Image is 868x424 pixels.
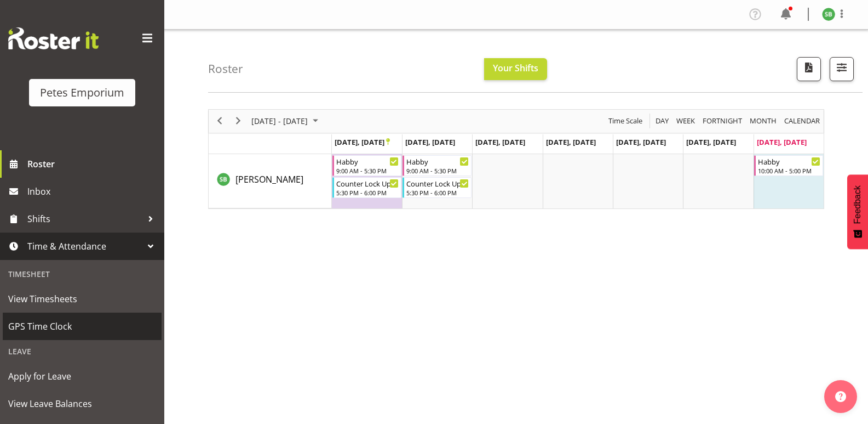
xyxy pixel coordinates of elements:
[702,114,743,128] span: Fortnight
[229,110,248,133] div: next period
[797,57,821,81] button: Download a PDF of the roster according to the set date range.
[546,137,596,147] span: [DATE], [DATE]
[607,114,643,128] span: Time Scale
[405,137,455,147] span: [DATE], [DATE]
[332,177,401,198] div: Stephanie Burdan"s event - Counter Lock Up Begin From Monday, September 22, 2025 at 5:30:00 PM GM...
[675,114,697,128] button: Timeline Week
[754,155,823,176] div: Stephanie Burdan"s event - Habby Begin From Sunday, September 28, 2025 at 10:00:00 AM GMT+13:00 E...
[748,114,779,128] button: Timeline Month
[484,58,547,80] button: Your Shifts
[8,27,99,49] img: Rosterit website logo
[783,114,821,128] span: calendar
[3,263,162,285] div: Timesheet
[27,156,159,172] span: Roster
[209,154,332,208] td: Stephanie Burdan resource
[3,285,162,313] a: View Timesheets
[248,110,325,133] div: September 22 - 28, 2025
[3,340,162,363] div: Leave
[403,155,472,176] div: Stephanie Burdan"s event - Habby Begin From Tuesday, September 23, 2025 at 9:00:00 AM GMT+12:00 E...
[335,137,390,147] span: [DATE], [DATE]
[758,166,820,175] div: 10:00 AM - 5:00 PM
[250,114,309,128] span: [DATE] - [DATE]
[208,109,824,209] div: Timeline Week of September 28, 2025
[406,156,469,167] div: Habby
[853,185,863,224] span: Feedback
[475,137,525,147] span: [DATE], [DATE]
[8,291,156,307] span: View Timesheets
[654,114,671,128] button: Timeline Day
[27,183,159,200] span: Inbox
[607,114,645,128] button: Time Scale
[783,114,822,128] button: Month
[332,154,824,208] table: Timeline Week of September 28, 2025
[332,155,401,176] div: Stephanie Burdan"s event - Habby Begin From Monday, September 22, 2025 at 9:00:00 AM GMT+12:00 En...
[675,114,696,128] span: Week
[27,238,142,255] span: Time & Attendance
[616,137,666,147] span: [DATE], [DATE]
[235,173,303,186] a: [PERSON_NAME]
[654,114,670,128] span: Day
[749,114,778,128] span: Month
[212,114,227,128] button: Previous
[406,166,469,175] div: 9:00 AM - 5:30 PM
[758,156,820,167] div: Habby
[847,174,868,249] button: Feedback - Show survey
[235,173,303,185] span: [PERSON_NAME]
[686,137,736,147] span: [DATE], [DATE]
[8,395,156,412] span: View Leave Balances
[3,363,162,390] a: Apply for Leave
[250,114,323,128] button: September 2025
[208,63,243,75] h4: Roster
[757,137,807,147] span: [DATE], [DATE]
[40,84,124,101] div: Petes Emporium
[336,156,399,167] div: Habby
[835,391,846,402] img: help-xxl-2.png
[27,211,142,227] span: Shifts
[336,188,399,197] div: 5:30 PM - 6:00 PM
[701,114,744,128] button: Fortnight
[406,188,469,197] div: 5:30 PM - 6:00 PM
[8,318,156,335] span: GPS Time Clock
[406,178,469,189] div: Counter Lock Up
[231,114,246,128] button: Next
[8,368,156,385] span: Apply for Leave
[3,313,162,340] a: GPS Time Clock
[493,62,538,74] span: Your Shifts
[3,390,162,417] a: View Leave Balances
[403,177,472,198] div: Stephanie Burdan"s event - Counter Lock Up Begin From Tuesday, September 23, 2025 at 5:30:00 PM G...
[830,57,854,81] button: Filter Shifts
[822,8,835,21] img: stephanie-burden9828.jpg
[336,178,399,189] div: Counter Lock Up
[210,110,229,133] div: previous period
[336,166,399,175] div: 9:00 AM - 5:30 PM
